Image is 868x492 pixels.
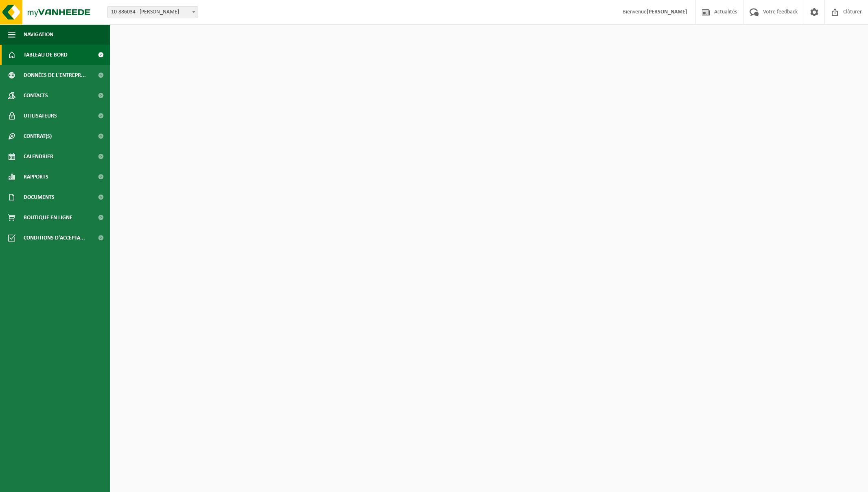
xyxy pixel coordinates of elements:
span: Calendrier [24,146,53,167]
span: Contrat(s) [24,126,52,146]
span: Tableau de bord [24,45,68,65]
span: Contacts [24,85,48,106]
span: Conditions d'accepta... [24,228,85,248]
span: Navigation [24,24,53,45]
span: Rapports [24,167,48,187]
span: Documents [24,187,55,207]
span: Utilisateurs [24,106,57,126]
span: Données de l'entrepr... [24,65,86,85]
span: 10-886034 - ROSIER - MOUSTIER [108,7,198,18]
span: 10-886034 - ROSIER - MOUSTIER [107,6,198,18]
strong: [PERSON_NAME] [647,9,687,15]
span: Boutique en ligne [24,207,72,228]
